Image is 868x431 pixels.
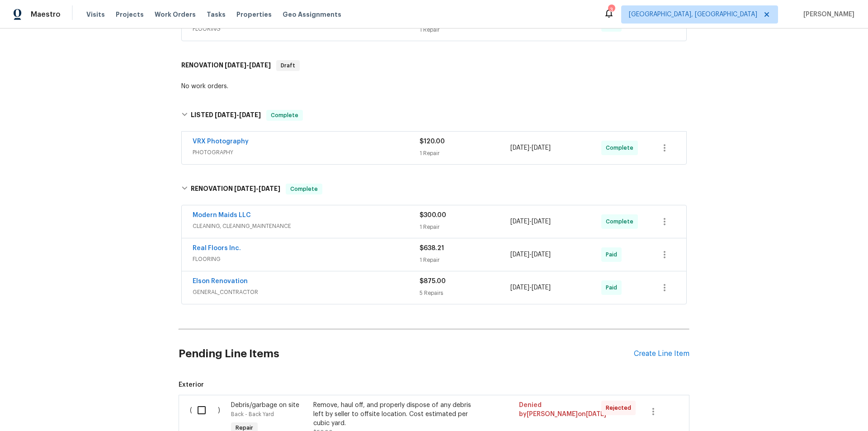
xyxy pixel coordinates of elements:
[259,185,280,192] span: [DATE]
[191,110,261,121] h6: LISTED
[532,218,551,225] span: [DATE]
[606,403,635,412] span: Rejected
[193,212,251,218] a: Modern Maids LLC
[231,402,299,408] span: Debris/garbage on site
[215,112,236,118] span: [DATE]
[606,143,637,152] span: Complete
[193,278,248,284] a: Elson Renovation
[510,143,551,152] span: -
[191,184,280,194] h6: RENOVATION
[193,148,420,157] span: PHOTOGRAPHY
[510,283,551,292] span: -
[267,111,302,120] span: Complete
[231,412,274,417] span: Back - Back Yard
[606,217,637,226] span: Complete
[510,217,551,226] span: -
[179,333,634,375] h2: Pending Line Items
[225,62,271,68] span: -
[608,5,614,14] div: 3
[420,278,446,284] span: $875.00
[510,218,529,225] span: [DATE]
[234,185,256,192] span: [DATE]
[606,250,621,259] span: Paid
[86,10,105,19] span: Visits
[283,10,341,19] span: Geo Assignments
[193,245,241,251] a: Real Floors Inc.
[31,10,61,19] span: Maestro
[193,24,420,33] span: FLOORING
[239,112,261,118] span: [DATE]
[532,145,551,151] span: [DATE]
[510,250,551,259] span: -
[510,251,529,258] span: [DATE]
[606,283,621,292] span: Paid
[420,25,510,34] div: 1 Repair
[225,62,246,68] span: [DATE]
[313,401,472,428] div: Remove, haul off, and properly dispose of any debris left by seller to offsite location. Cost est...
[629,10,757,19] span: [GEOGRAPHIC_DATA], [GEOGRAPHIC_DATA]
[277,61,299,70] span: Draft
[179,380,689,389] span: Exterior
[234,185,280,192] span: -
[420,245,444,251] span: $638.21
[420,289,510,298] div: 5 Repairs
[179,51,689,80] div: RENOVATION [DATE]-[DATE]Draft
[207,11,226,18] span: Tasks
[193,222,420,231] span: CLEANING, CLEANING_MAINTENANCE
[287,185,321,194] span: Complete
[800,10,854,19] span: [PERSON_NAME]
[510,284,529,291] span: [DATE]
[179,101,689,130] div: LISTED [DATE]-[DATE]Complete
[510,145,529,151] span: [DATE]
[193,138,249,145] a: VRX Photography
[519,402,606,417] span: Denied by [PERSON_NAME] on
[179,175,689,204] div: RENOVATION [DATE]-[DATE]Complete
[420,149,510,158] div: 1 Repair
[236,10,272,19] span: Properties
[193,255,420,264] span: FLOORING
[420,223,510,232] div: 1 Repair
[532,284,551,291] span: [DATE]
[586,411,606,417] span: [DATE]
[193,288,420,297] span: GENERAL_CONTRACTOR
[249,62,271,68] span: [DATE]
[116,10,144,19] span: Projects
[634,350,689,358] div: Create Line Item
[155,10,196,19] span: Work Orders
[420,212,446,218] span: $300.00
[215,112,261,118] span: -
[420,256,510,265] div: 1 Repair
[532,251,551,258] span: [DATE]
[181,82,687,91] div: No work orders.
[181,60,271,71] h6: RENOVATION
[420,138,445,145] span: $120.00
